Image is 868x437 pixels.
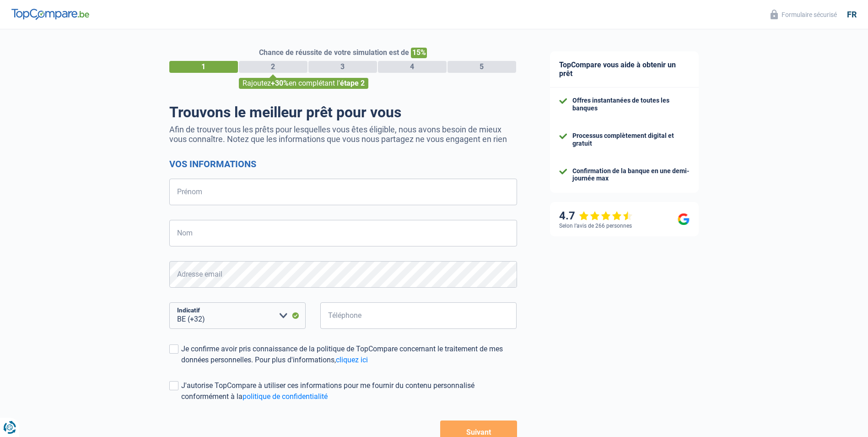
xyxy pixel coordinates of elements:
div: Confirmation de la banque en une demi-journée max [572,167,690,183]
input: 401020304 [320,302,517,329]
div: fr [847,10,857,20]
h2: Vos informations [169,158,517,169]
div: Rajoutez en complétant l' [239,78,368,89]
span: +30% [271,79,289,87]
button: Formulaire sécurisé [765,7,842,22]
div: 5 [447,61,516,73]
img: TopCompare Logo [11,9,89,20]
div: J'autorise TopCompare à utiliser ces informations pour me fournir du contenu personnalisé conform... [181,380,517,402]
div: 3 [308,61,377,73]
div: Je confirme avoir pris connaissance de la politique de TopCompare concernant le traitement de mes... [181,344,517,366]
div: TopCompare vous aide à obtenir un prêt [550,51,699,87]
a: cliquez ici [336,355,368,364]
div: 2 [239,61,307,73]
div: 1 [169,61,238,73]
div: 4.7 [559,209,633,223]
div: 4 [378,61,447,73]
a: politique de confidentialité [243,392,328,401]
div: Selon l’avis de 266 personnes [559,223,632,229]
h1: Trouvons le meilleur prêt pour vous [169,104,517,121]
div: Offres instantanées de toutes les banques [572,97,690,112]
div: Processus complètement digital et gratuit [572,132,690,147]
span: Chance de réussite de votre simulation est de [259,48,409,57]
span: étape 2 [340,79,365,87]
p: Afin de trouver tous les prêts pour lesquelles vous êtes éligible, nous avons besoin de mieux vou... [169,125,517,144]
span: 15% [411,48,427,58]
